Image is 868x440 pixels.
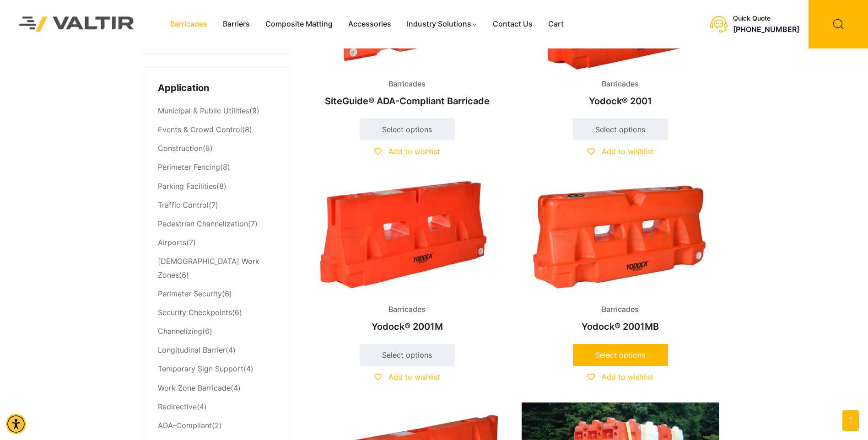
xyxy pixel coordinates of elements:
a: Accessories [340,17,399,31]
div: Accessibility Menu [6,414,26,434]
span: Barricades [595,77,646,91]
a: Airports [158,238,186,247]
a: Construction [158,144,203,153]
a: Pedestrian Channelization [158,219,248,228]
a: Work Zone Barricade [158,383,231,392]
a: Contact Us [485,17,540,31]
li: (8) [158,177,276,196]
a: Industry Solutions [399,17,485,31]
a: Redirective [158,402,197,411]
a: Add to wishlist [588,147,653,156]
li: (8) [158,140,276,158]
a: BarricadesYodock® 2001MB [522,177,719,337]
a: Cart [540,17,571,31]
li: (7) [158,215,276,233]
li: (7) [158,196,276,215]
div: Quick Quote [733,15,799,22]
span: Add to wishlist [388,372,440,381]
li: (4) [158,360,276,379]
li: (4) [158,341,276,360]
li: (6) [158,284,276,303]
h2: SiteGuide® ADA-Compliant Barricade [308,91,506,111]
a: Parking Facilities [158,182,216,191]
li: (7) [158,233,276,252]
span: Add to wishlist [602,372,653,381]
a: Select options for “Yodock® 2001M” [360,344,455,366]
a: Select options for “SiteGuide® ADA-Compliant Barricade” [360,118,455,140]
h2: Yodock® 2001MB [522,317,719,337]
li: (4) [158,397,276,416]
a: Longitudinal Barrier [158,345,226,354]
li: (8) [158,121,276,140]
img: An orange plastic barrier with openings, designed for traffic control or safety purposes. [522,177,719,295]
li: (6) [158,322,276,341]
a: Traffic Control [158,200,209,209]
a: Municipal & Public Utilities [158,106,249,115]
span: Barricades [382,77,432,91]
img: Valtir Rentals [7,5,146,44]
a: Select options for “Yodock® 2001MB” [573,344,668,366]
h2: Yodock® 2001 [522,91,719,111]
li: (6) [158,304,276,322]
li: (6) [158,252,276,284]
li: (2) [158,416,276,433]
a: Add to wishlist [374,147,440,156]
li: (8) [158,158,276,177]
a: Composite Matting [258,17,340,31]
a: Add to wishlist [588,372,653,381]
a: Perimeter Security [158,289,222,298]
a: Select options for “Yodock® 2001” [573,118,668,140]
img: Barricades [308,177,506,295]
a: Open this option [842,410,859,431]
a: [DEMOGRAPHIC_DATA] Work Zones [158,257,259,279]
a: Temporary Sign Support [158,364,243,373]
a: Channelizing [158,327,202,336]
a: call (888) 496-3625 [733,25,799,34]
span: Add to wishlist [602,147,653,156]
h4: Application [158,81,276,95]
a: Add to wishlist [374,372,440,381]
a: BarricadesYodock® 2001M [308,177,506,337]
h2: Yodock® 2001M [308,317,506,337]
li: (9) [158,102,276,121]
span: Barricades [382,303,432,317]
a: Security Checkpoints [158,308,232,317]
a: Perimeter Fencing [158,162,220,172]
a: Barriers [215,17,258,31]
a: Events & Crowd Control [158,125,242,134]
span: Barricades [595,303,646,317]
a: Barricades [162,17,215,31]
a: ADA-Compliant [158,421,212,430]
span: Add to wishlist [388,147,440,156]
li: (4) [158,379,276,397]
